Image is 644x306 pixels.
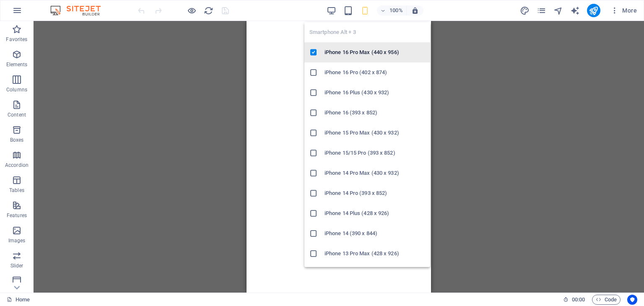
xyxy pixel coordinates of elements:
[325,188,425,198] h6: iPhone 14 Pro (393 x 852)
[325,228,425,239] h6: iPhone 14 (390 x 844)
[7,212,27,219] p: Features
[187,5,197,16] button: Click here to leave preview mode and continue editing
[6,61,28,68] p: Elements
[325,249,425,259] h6: iPhone 13 Pro Max (428 x 926)
[325,208,425,218] h6: iPhone 14 Plus (428 x 926)
[520,6,530,16] i: Design (Ctrl+Alt+Y)
[570,5,580,16] button: text_generator
[592,295,621,305] button: Code
[7,295,30,305] a: Click to cancel selection. Double-click to open Pages
[325,128,425,138] h6: iPhone 15 Pro Max (430 x 932)
[377,5,407,16] button: 100%
[325,67,425,78] h6: iPhone 16 Pro (402 x 874)
[10,137,24,143] p: Boxes
[411,7,419,14] i: On resize automatically adjust zoom level to fit chosen device.
[627,295,637,305] button: Usercentrics
[325,168,425,178] h6: iPhone 14 Pro Max (430 x 932)
[6,86,27,93] p: Columns
[553,6,563,16] i: Navigator
[8,112,26,118] p: Content
[596,295,617,305] span: Code
[325,148,425,158] h6: iPhone 15/15 Pro (393 x 852)
[537,6,546,16] i: Pages (Ctrl+Alt+S)
[572,295,585,305] span: 00 00
[570,6,580,16] i: AI Writer
[520,5,530,16] button: design
[8,237,26,244] p: Images
[607,4,640,17] button: More
[5,162,29,169] p: Accordion
[10,262,23,269] p: Slider
[578,296,579,303] span: :
[325,88,425,98] h6: iPhone 16 Plus (430 x 932)
[325,47,425,57] h6: iPhone 16 Pro Max (440 x 956)
[9,187,24,194] p: Tables
[48,5,111,16] img: Editor Logo
[587,4,600,17] button: publish
[610,6,637,15] span: More
[204,6,213,16] i: Reload page
[553,5,563,16] button: navigator
[589,6,598,16] i: Publish
[6,36,27,43] p: Favorites
[325,108,425,118] h6: iPhone 16 (393 x 852)
[563,295,585,305] h6: Session time
[537,5,547,16] button: pages
[390,5,403,16] h6: 100%
[203,5,213,16] button: reload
